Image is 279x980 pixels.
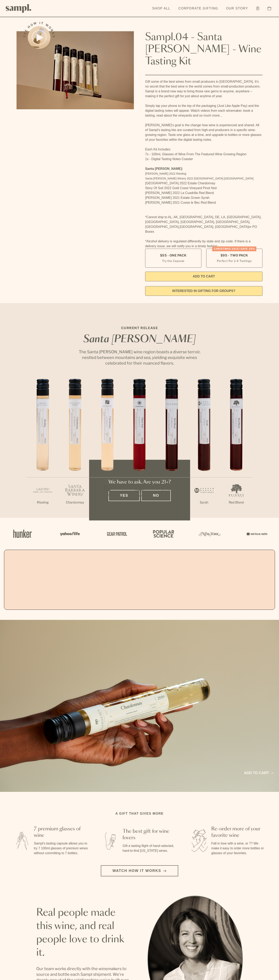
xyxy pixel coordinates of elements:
small: Try the Capsule [162,259,184,263]
a: Corporate Gifting [176,4,220,13]
span: $55 - One Pack [160,253,187,258]
li: 5 / 7 [156,379,188,518]
li: 6 / 7 [188,379,220,518]
li: 3 / 7 [91,379,123,518]
div: Christmas SALE! Save 20% [212,246,256,251]
li: 7 / 7 [220,379,252,518]
a: interested in gifting for groups? [145,286,262,296]
a: Shop All [150,4,172,13]
p: Riesling [27,500,59,505]
p: Pinot Noir [123,500,156,505]
p: Chardonnay [59,500,91,505]
button: Add to Cart [145,272,262,281]
span: $95 - Two Pack [221,253,248,258]
p: Chardonnay [91,500,123,505]
li: 4 / 7 [123,379,156,518]
p: Red Blend [156,500,188,505]
p: Red Blend [220,500,252,505]
p: Syrah [188,500,220,505]
li: 1 / 7 [27,379,59,518]
button: See how it works [28,26,50,49]
a: Add to cart [244,770,273,776]
img: Sampl logo [6,4,31,13]
small: Perfect For 2-4 Tastings [217,259,252,263]
img: Sampl.04 - Santa Barbara - Wine Tasting Kit [17,31,134,109]
li: 2 / 7 [59,379,91,518]
a: Our Story [224,4,250,13]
